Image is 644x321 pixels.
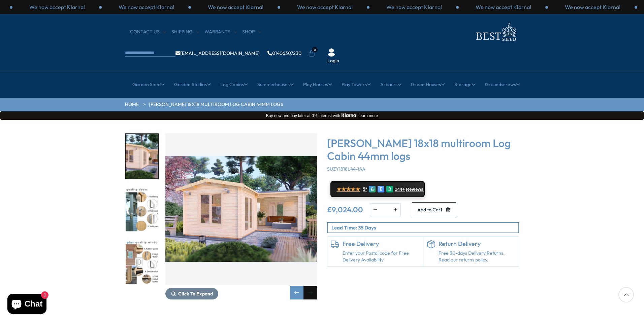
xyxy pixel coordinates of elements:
a: Warranty [204,29,237,35]
div: 4 / 7 [125,239,159,285]
p: Free 30-days Delivery Returns, Read our returns policy. [439,250,516,263]
a: Summerhouses [257,76,294,93]
div: 2 / 3 [548,3,637,11]
span: Click To Expand [178,291,213,297]
span: 144+ [395,187,405,192]
span: Add to Cart [417,207,442,212]
div: 3 / 3 [102,3,191,11]
p: We now accept Klarna! [476,3,531,11]
img: Premiumplusqualitywindows_2_f1d4b20c-330e-4752-b710-1a86799ac172_200x200.jpg [126,239,158,284]
a: 01406307230 [267,51,301,56]
div: 2 / 3 [12,3,102,11]
span: Reviews [406,187,424,192]
a: ★★★★★ 5* G E R 144+ Reviews [330,181,425,197]
h6: Return Delivery [439,240,516,248]
div: 3 / 3 [369,3,459,11]
button: Add to Cart [412,202,456,217]
button: Click To Expand [165,288,218,299]
p: We now accept Klarna! [565,3,620,11]
inbox-online-store-chat: Shopify online store chat [5,294,49,316]
img: logo [472,21,519,43]
p: Lead Time: 35 Days [331,224,518,231]
a: Play Towers [342,76,371,93]
a: CONTACT US [130,29,166,35]
a: Arbours [380,76,401,93]
div: 3 / 7 [125,186,159,232]
ins: £9,024.00 [327,206,363,213]
a: [EMAIL_ADDRESS][DOMAIN_NAME] [175,51,260,56]
img: Suzy3_2x6-2_5S31896-2_64732b6d-1a30-4d9b-a8b3-4f3a95d206a5_200x200.jpg [126,134,158,179]
div: Previous slide [290,286,303,299]
a: Login [327,58,339,64]
div: E [378,186,384,192]
div: 1 / 3 [191,3,280,11]
a: Storage [454,76,476,93]
p: We now accept Klarna! [208,3,263,11]
span: ★★★★★ [336,186,360,192]
h3: [PERSON_NAME] 18x18 multiroom Log Cabin 44mm logs [327,137,519,163]
div: 2 / 7 [125,133,159,179]
a: Shipping [171,29,199,35]
div: Next slide [303,286,317,299]
a: Garden Shed [132,76,165,93]
a: Shop [242,29,261,35]
span: SUZY1818L44-1AA [327,166,365,172]
a: Play Houses [303,76,332,93]
p: We now accept Klarna! [297,3,353,11]
img: User Icon [327,48,335,57]
a: Green Houses [411,76,445,93]
p: We now accept Klarna! [119,3,174,11]
a: Log Cabins [220,76,248,93]
a: 0 [308,50,315,57]
img: Shire Suzy 18x18 multiroom Log Cabin 44mm logs - Best Shed [165,133,317,285]
div: 2 / 7 [165,133,317,299]
div: G [369,186,376,192]
a: Groundscrews [485,76,520,93]
div: 1 / 3 [459,3,548,11]
h6: Free Delivery [343,240,420,248]
a: Garden Studios [174,76,211,93]
a: HOME [125,101,139,108]
p: We now accept Klarna! [29,3,85,11]
p: We now accept Klarna! [386,3,442,11]
div: 2 / 3 [280,3,369,11]
a: [PERSON_NAME] 18x18 multiroom Log Cabin 44mm logs [149,101,283,108]
div: R [386,186,393,192]
span: 0 [312,47,318,52]
img: Premiumqualitydoors_3_f0c32a75-f7e9-4cfe-976d-db3d5c21df21_200x200.jpg [126,187,158,231]
a: Enter your Postal code for Free Delivery Availability [343,250,420,263]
